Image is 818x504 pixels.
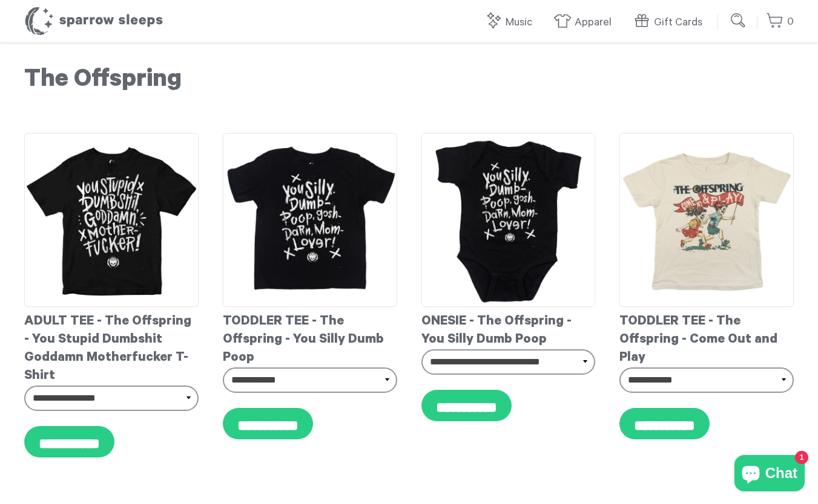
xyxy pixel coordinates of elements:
input: Submit [727,8,751,33]
inbox-online-store-chat: Shopify online store chat [731,455,808,494]
img: TheOffspring-YouSilly-ToddlerT-shirt_grande.jpg [223,133,397,307]
div: TODDLER TEE - The Offspring - Come Out and Play [619,307,794,367]
a: 0 [766,9,794,35]
img: TheOffspring-YouStupid-AdultT-shirt_grande.jpg [24,133,199,307]
h1: The Offspring [24,66,794,97]
a: Music [484,10,538,36]
div: TODDLER TEE - The Offspring - You Silly Dumb Poop [223,307,397,367]
a: Apparel [553,10,618,36]
div: ONESIE - The Offspring - You Silly Dumb Poop [421,307,596,349]
a: Gift Cards [633,10,708,36]
h1: Sparrow Sleeps [24,6,163,36]
img: TheOffspring-ComeOutAndPlay-ToddlerT-shirt_grande.jpg [619,133,794,307]
div: ADULT TEE - The Offspring - You Stupid Dumbshit Goddamn Motherfucker T-Shirt [24,307,199,386]
img: TheOffspring-YouSilly-Onesie_grande.jpg [421,133,596,307]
